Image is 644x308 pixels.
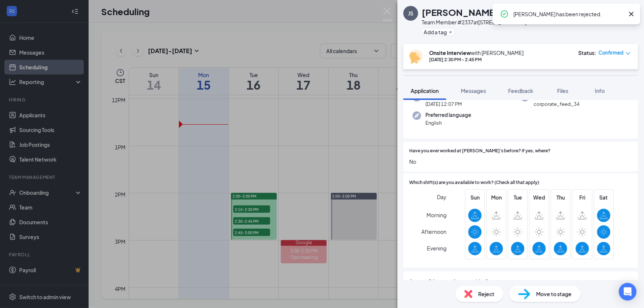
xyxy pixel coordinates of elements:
[437,193,447,201] span: Day
[534,100,580,108] span: corporate_feed_34
[409,148,551,155] span: Have you ever worked at [PERSON_NAME]'s before? If yes, where?
[627,10,636,18] svg: Cross
[426,100,462,108] span: [DATE] 12:07 PM
[599,49,624,56] span: Confirmed
[448,30,453,34] svg: Plus
[500,10,509,18] svg: CheckmarkCircle
[422,28,455,36] button: PlusAdd a tag
[422,6,498,18] h1: [PERSON_NAME]
[490,193,503,201] span: Mon
[408,10,413,17] div: JS
[427,242,447,255] span: Evening
[421,225,447,238] span: Afternoon
[511,193,524,201] span: Tue
[411,87,439,94] span: Application
[597,193,610,201] span: Sat
[461,87,486,94] span: Messages
[429,56,524,63] div: [DATE] 2:30 PM - 2:45 PM
[468,193,482,201] span: Sun
[576,193,589,201] span: Fri
[595,87,605,94] span: Info
[508,87,533,94] span: Feedback
[626,51,631,56] span: down
[513,10,624,18] div: [PERSON_NAME] has been rejected.
[429,49,524,56] div: with [PERSON_NAME]
[426,119,471,127] span: English
[557,87,568,94] span: Files
[409,179,539,186] span: Which shift(s) are you available to work? (Check all that apply)
[427,208,447,222] span: Morning
[478,290,495,298] span: Reject
[533,193,546,201] span: Wed
[578,49,596,56] div: Status :
[429,49,471,56] b: Onsite Interview
[422,18,527,26] div: Team Member #2337 at [STREET_ADDRESS]
[619,283,637,301] div: Open Intercom Messenger
[536,290,572,298] span: Move to stage
[409,277,632,285] span: Are you 16 years of age or older?
[426,111,471,119] span: Preferred language
[554,193,567,201] span: Thu
[409,158,632,166] span: No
